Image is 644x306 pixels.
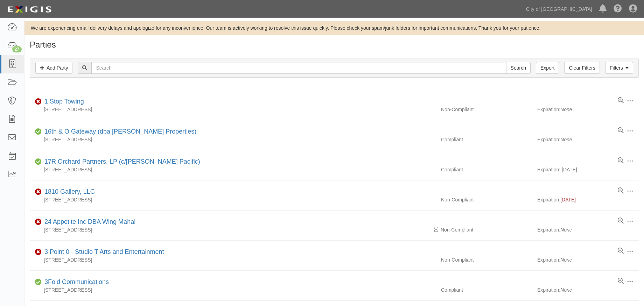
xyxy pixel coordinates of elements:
i: None [560,137,572,142]
div: 1 Stop Towing [42,97,84,106]
div: [STREET_ADDRESS] [30,106,436,113]
i: Pending Review [434,227,438,232]
div: [STREET_ADDRESS] [30,226,436,233]
i: Compliant [35,129,42,134]
a: 1 Stop Towing [44,98,84,105]
i: Help Center - Complianz [614,5,622,13]
a: 3 Point 0 - Studio T Arts and Entertainment [44,248,164,255]
a: 24 Appetite Inc DBA Wing Mahal [44,218,135,225]
div: 1810 Gallery, LLC [42,187,95,197]
div: We are experiencing email delivery delays and apologize for any inconvenience. Our team is active... [24,24,644,31]
div: Non-Compliant [436,226,537,233]
a: Add Party [35,62,72,74]
div: Non-Compliant [436,256,537,263]
div: Expiration: [537,136,639,143]
input: Search [506,62,531,74]
a: 1810 Gallery, LLC [44,188,95,195]
a: Clear Filters [564,62,600,74]
div: [STREET_ADDRESS] [30,196,436,203]
div: Expiration: [537,196,639,203]
div: Non-Compliant [436,196,537,203]
div: [STREET_ADDRESS] [30,136,436,143]
i: Compliant [35,280,42,285]
a: View results summary [618,278,624,285]
i: Non-Compliant [35,190,42,194]
h1: Parties [30,40,639,49]
div: Non-Compliant [436,106,537,113]
i: Non-Compliant [35,220,42,225]
a: View results summary [618,218,624,225]
a: View results summary [618,97,624,104]
i: None [560,227,572,233]
a: View results summary [618,127,624,134]
div: 24 Appetite Inc DBA Wing Mahal [42,218,135,227]
div: Expiration: [537,226,639,233]
div: Expiration: [DATE] [537,166,639,173]
div: [STREET_ADDRESS] [30,256,436,263]
i: Non-Compliant [35,250,42,255]
div: 17R Orchard Partners, LP (c/o Heller Pacific) [42,157,200,166]
a: 17R Orchard Partners, LP (c/[PERSON_NAME] Pacific) [44,158,200,165]
i: None [560,257,572,263]
div: 16th & O Gateway (dba Ravel Rasmussen Properties) [42,127,196,136]
div: [STREET_ADDRESS] [30,286,436,293]
a: View results summary [618,187,624,194]
img: logo-5460c22ac91f19d4615b14bd174203de0afe785f0fc80cf4dbbc73dc1793850b.png [5,3,54,16]
i: None [560,107,572,112]
input: Search [91,62,506,74]
i: Compliant [35,159,42,164]
a: Export [536,62,559,74]
a: City of [GEOGRAPHIC_DATA] [523,2,596,16]
div: Compliant [436,136,537,143]
div: Compliant [436,166,537,173]
a: 16th & O Gateway (dba [PERSON_NAME] Properties) [44,128,196,135]
a: View results summary [618,157,624,164]
a: View results summary [618,248,624,255]
div: Expiration: [537,286,639,293]
div: 27 [12,46,22,52]
span: [DATE] [560,197,576,202]
div: Compliant [436,286,537,293]
i: Non-Compliant [35,99,42,104]
div: 3Fold Communications [42,278,109,287]
i: None [560,287,572,293]
a: Filters [605,62,633,74]
div: Expiration: [537,106,639,113]
div: [STREET_ADDRESS] [30,166,436,173]
div: 3 Point 0 - Studio T Arts and Entertainment [42,248,164,257]
a: 3Fold Communications [44,278,109,285]
div: Expiration: [537,256,639,263]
